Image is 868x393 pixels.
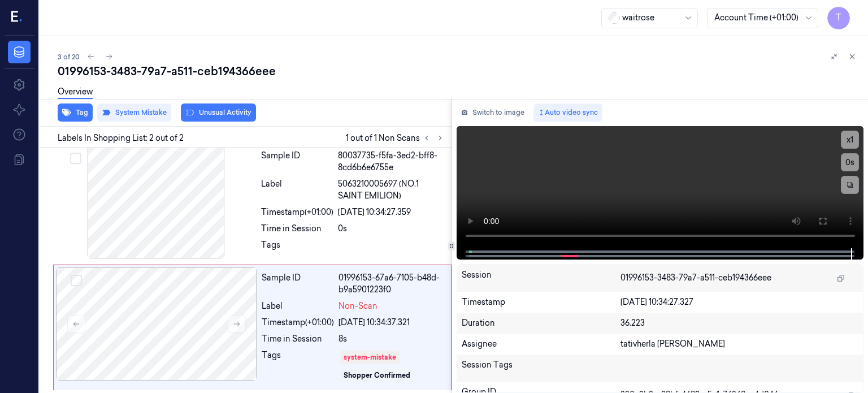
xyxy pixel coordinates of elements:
button: 0s [841,153,859,171]
div: system-mistake [344,352,396,362]
div: Tags [262,349,334,383]
div: [DATE] 10:34:37.321 [338,317,444,329]
span: 5063210005697 (NO.1 SAINT EMILION) [338,178,445,202]
span: Labels In Shopping List: 2 out of 2 [58,132,184,144]
div: 01996153-3483-79a7-a511-ceb194366eee [58,63,859,79]
div: Shopper Confirmed [344,370,410,381]
div: Assignee [462,338,620,350]
div: 0s [338,223,445,235]
div: Timestamp (+01:00) [261,206,333,218]
div: Sample ID [261,150,333,174]
div: Duration [462,317,620,329]
div: [DATE] 10:34:27.359 [338,206,445,218]
div: 36.223 [620,317,859,329]
div: 80037735-f5fa-3ed2-bff8-8cd6b6e6755e [338,150,445,174]
div: [DATE] 10:34:27.327 [620,296,859,308]
div: Session [462,269,620,287]
span: 1 out of 1 Non Scans [346,131,447,145]
div: Time in Session [261,223,333,235]
button: Auto video sync [533,103,602,122]
span: 3 of 20 [58,52,80,62]
div: 8s [338,333,444,345]
button: T [827,7,850,29]
div: Time in Session [262,333,334,345]
span: 01996153-3483-79a7-a511-ceb194366eee [620,272,771,284]
button: Tag [58,103,93,122]
button: Select row [70,153,81,164]
button: System Mistake [97,103,171,122]
span: Non-Scan [338,300,377,312]
div: 01996153-67a6-7105-b48d-b9a5901223f0 [338,272,444,296]
div: Label [261,178,333,202]
div: Sample ID [262,272,334,296]
button: Switch to image [457,103,529,122]
div: Timestamp [462,296,620,308]
button: Select row [71,275,82,286]
div: tativherla [PERSON_NAME] [620,338,859,350]
div: Session Tags [462,359,620,377]
button: Unusual Activity [181,103,256,122]
div: Label [262,300,334,312]
button: x1 [841,131,859,149]
div: Timestamp (+01:00) [262,317,334,329]
div: Tags [261,239,333,257]
a: Overview [58,86,93,99]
